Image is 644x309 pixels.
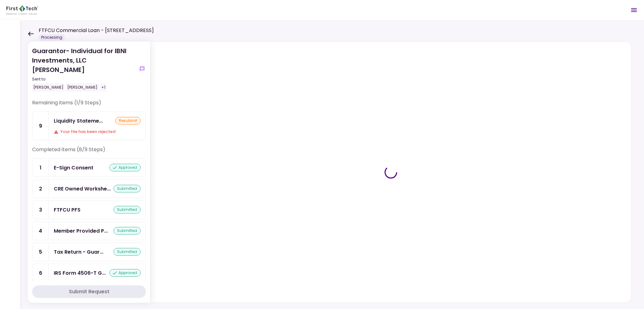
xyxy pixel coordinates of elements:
[32,180,49,198] div: 2
[32,201,49,219] div: 3
[32,112,146,140] a: 9Liquidity Statements - GuarantorresubmitYour file has been rejected
[54,117,103,125] div: Liquidity Statements - Guarantor
[54,269,106,277] div: IRS Form 4506-T Guarantor
[32,201,146,219] a: 3FTFCU PFSsubmitted
[115,117,141,124] div: resubmit
[32,222,146,240] a: 4Member Provided PFSsubmitted
[114,227,141,235] div: submitted
[114,206,141,213] div: submitted
[32,222,49,240] div: 4
[100,83,107,91] div: +1
[32,46,136,91] div: Guarantor- Individual for IBNI Investments, LLC [PERSON_NAME]
[32,285,146,298] button: Submit Request
[32,264,49,282] div: 6
[114,248,141,256] div: submitted
[109,164,141,171] div: approved
[626,3,641,18] button: Open menu
[32,146,146,158] div: Completed items (8/9 Steps)
[54,185,111,193] div: CRE Owned Worksheet
[54,164,93,172] div: E-Sign Consent
[69,288,109,295] div: Submit Request
[32,158,146,177] a: 1E-Sign Consentapproved
[32,243,49,261] div: 5
[39,27,154,34] h1: FTFCU Commercial Loan - [STREET_ADDRESS]
[66,83,99,91] div: [PERSON_NAME]
[39,34,65,41] div: Processing
[32,264,146,282] a: 6IRS Form 4506-T Guarantorapproved
[32,76,136,82] div: Sent to:
[32,243,146,261] a: 5Tax Return - Guarantorsubmitted
[54,248,103,256] div: Tax Return - Guarantor
[114,185,141,192] div: submitted
[54,206,80,214] div: FTFCU PFS
[54,129,141,135] div: Your file has been rejected
[32,112,49,140] div: 9
[32,99,146,112] div: Remaining items (1/9 Steps)
[32,83,65,91] div: [PERSON_NAME]
[54,227,108,235] div: Member Provided PFS
[6,5,38,15] img: Partner icon
[32,159,49,177] div: 1
[32,179,146,198] a: 2CRE Owned Worksheetsubmitted
[109,269,141,277] div: approved
[138,65,146,73] button: show-messages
